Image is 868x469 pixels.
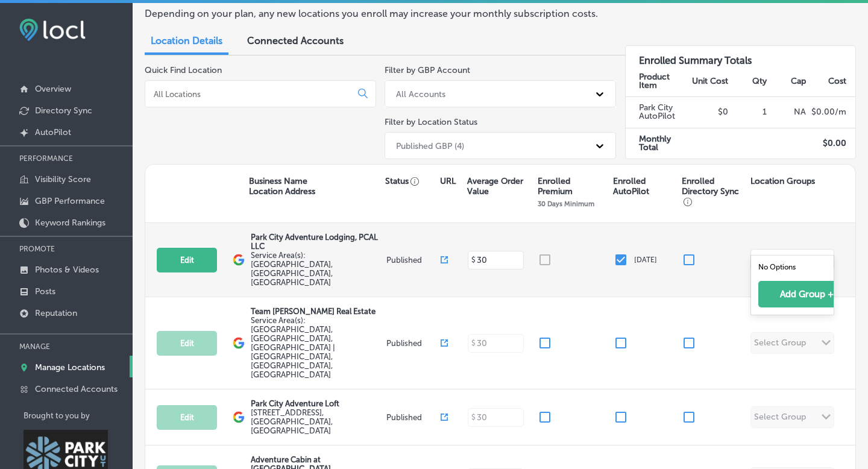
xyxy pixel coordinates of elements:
div: All Accounts [396,89,445,99]
p: URL [440,176,456,186]
td: Monthly Total [626,128,690,159]
span: Location Details [151,35,222,46]
th: Cap [767,66,806,97]
p: Location Groups [750,176,815,186]
strong: Product Item [639,72,670,90]
button: Edit [157,405,217,430]
img: logo [233,254,245,266]
td: $0 [690,97,729,128]
p: Keyword Rankings [35,218,105,228]
p: Published [386,413,441,422]
label: [STREET_ADDRESS] , [GEOGRAPHIC_DATA], [GEOGRAPHIC_DATA] [251,408,383,435]
p: Average Order Value [467,176,531,197]
p: $ [471,256,476,264]
img: logo [233,337,245,349]
label: Quick Find Location [145,65,222,75]
p: Published [386,339,441,348]
p: Directory Sync [35,105,92,116]
td: NA [767,97,806,128]
p: AutoPilot [35,127,71,137]
p: Status [385,176,439,186]
p: [DATE] [634,256,657,264]
span: Connected Accounts [247,35,344,46]
td: 1 [729,97,767,128]
th: Cost [807,66,855,97]
p: Brought to you by [24,411,133,420]
th: Unit Cost [690,66,729,97]
label: Filter by GBP Account [385,65,470,75]
label: Filter by Location Status [385,117,477,127]
p: Team [PERSON_NAME] Real Estate [251,307,383,316]
p: Reputation [35,308,77,318]
div: Published GBP (4) [396,140,464,151]
p: Posts [35,286,55,297]
p: Enrolled Premium [538,176,607,197]
img: logo [233,411,245,423]
input: All Locations [153,89,348,99]
p: Park City Adventure Lodging, PCAL LLC [251,233,383,251]
span: Park City, UT, USA [251,251,333,287]
span: Park City, UT, USA | Salt Lake City, UT, USA [251,316,335,379]
button: Add Group + [758,281,855,307]
p: Photos & Videos [35,265,99,275]
button: Edit [157,331,217,356]
p: Connected Accounts [35,384,118,394]
div: Select Group [754,254,806,268]
label: No Options [758,263,796,271]
td: Park City AutoPilot [626,97,690,128]
p: Published [386,256,441,265]
p: Visibility Score [35,174,91,184]
td: $ 0.00 [807,128,855,159]
p: Park City Adventure Loft [251,399,383,408]
p: Enrolled Directory Sync [682,176,744,207]
p: Business Name Location Address [249,176,315,197]
img: fda3e92497d09a02dc62c9cd864e3231.png [19,19,86,41]
h3: Enrolled Summary Totals [626,46,856,66]
th: Qty [729,66,767,97]
p: Depending on your plan, any new locations you enroll may increase your monthly subscription costs. [145,8,607,19]
p: Enrolled AutoPilot [613,176,676,197]
p: Manage Locations [35,362,105,373]
p: Overview [35,84,71,94]
p: GBP Performance [35,196,105,206]
td: $ 0.00 /m [807,97,855,128]
p: 30 Days Minimum [538,200,594,208]
button: Edit [157,248,217,272]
